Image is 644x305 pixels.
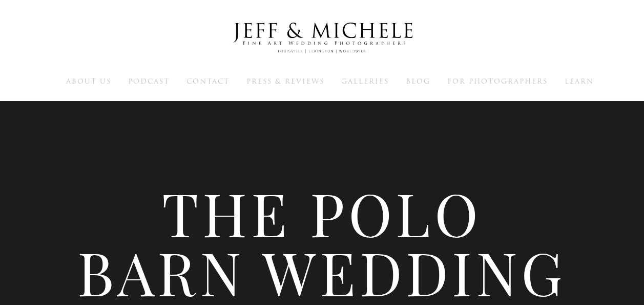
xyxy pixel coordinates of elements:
a: Galleries [341,77,389,86]
a: Blog [406,77,430,86]
a: Contact [186,77,230,86]
img: Louisville Wedding Photographers - Jeff & Michele Wedding Photographers [220,13,425,63]
a: Press & Reviews [246,77,324,86]
a: Podcast [128,77,170,86]
a: About Us [66,77,111,86]
a: For Photographers [447,77,548,86]
a: Learn [565,77,594,86]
